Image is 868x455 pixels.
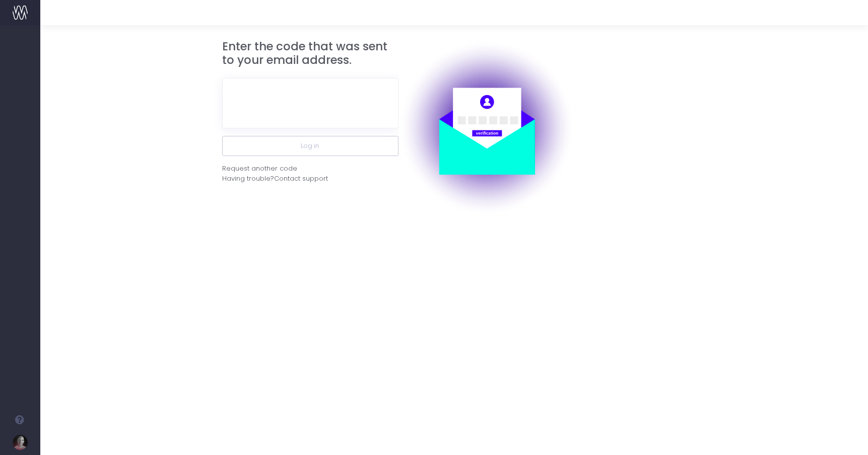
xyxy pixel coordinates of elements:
img: auth.png [398,40,575,216]
div: Having trouble? [222,174,398,184]
div: Request another code [222,164,297,174]
button: Log in [222,136,398,156]
span: Contact support [274,174,328,184]
h3: Enter the code that was sent to your email address. [222,40,398,67]
img: images/default_profile_image.png [13,435,28,450]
